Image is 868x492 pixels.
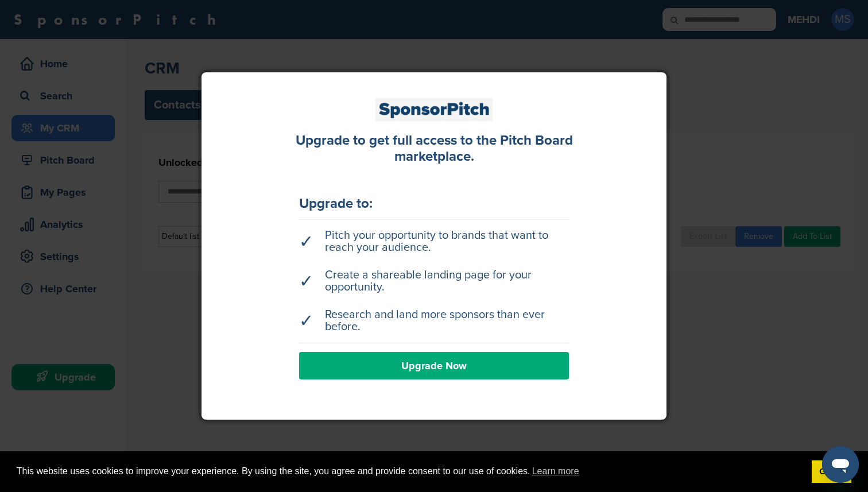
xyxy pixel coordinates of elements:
[299,315,313,327] span: ✓
[530,463,581,480] a: learn more about cookies
[657,65,674,82] a: Close
[299,276,313,288] span: ✓
[299,236,313,248] span: ✓
[812,460,851,483] a: dismiss cookie message
[299,303,569,339] li: Research and land more sponsors than ever before.
[299,264,569,299] li: Create a shareable landing page for your opportunity.
[299,224,569,259] li: Pitch your opportunity to brands that want to reach your audience.
[299,352,569,379] a: Upgrade Now
[17,463,803,480] span: This website uses cookies to improve your experience. By using the site, you agree and provide co...
[822,446,859,483] iframe: Bouton de lancement de la fenêtre de messagerie
[299,197,569,211] div: Upgrade to:
[282,133,586,166] div: Upgrade to get full access to the Pitch Board marketplace.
